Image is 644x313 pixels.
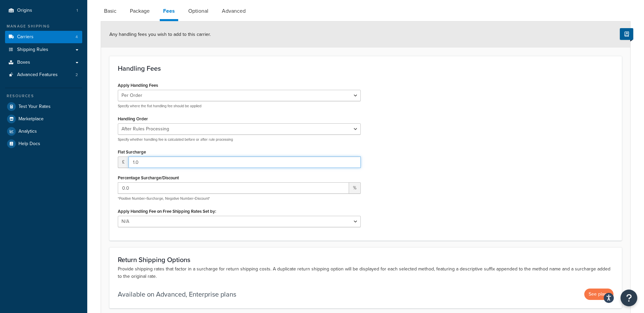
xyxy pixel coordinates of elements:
[18,141,40,147] span: Help Docs
[118,156,129,168] span: £
[5,31,82,43] a: Carriers4
[118,290,236,299] p: Available on Advanced, Enterprise plans
[118,265,613,280] p: Provide shipping rates that factor in a surcharge for return shipping costs. A duplicate return s...
[118,256,613,263] h3: Return Shipping Options
[5,113,82,125] a: Marketplace
[5,56,82,69] a: Boxes
[17,47,48,53] span: Shipping Rules
[118,104,361,109] p: Specify where the flat handling fee should be applied
[18,116,44,122] span: Marketplace
[5,44,82,56] a: Shipping Rules
[5,69,82,81] li: Advanced Features
[76,72,78,78] span: 2
[5,69,82,81] a: Advanced Features2
[118,175,179,180] label: Percentage Surcharge/Discount
[109,31,211,38] span: Any handling fees you wish to add to this carrier.
[118,65,613,72] h3: Handling Fees
[17,60,30,65] span: Boxes
[118,196,361,201] p: *Positive Number=Surcharge, Negative Number=Discount*
[118,116,148,121] label: Handling Order
[18,129,37,134] span: Analytics
[5,4,82,17] a: Origins1
[118,149,146,154] label: Flat Surcharge
[5,138,82,150] a: Help Docs
[349,182,361,194] span: %
[101,3,120,19] a: Basic
[5,93,82,99] div: Resources
[5,101,82,113] a: Test Your Rates
[17,72,58,78] span: Advanced Features
[5,125,82,137] a: Analytics
[185,3,212,19] a: Optional
[76,34,78,40] span: 4
[218,3,249,19] a: Advanced
[160,3,178,21] a: Fees
[5,4,82,17] li: Origins
[118,137,361,142] p: Specify whether handling fee is calculated before or after rule processing
[127,3,153,19] a: Package
[118,209,216,214] label: Apply Handling Fee on Free Shipping Rates Set by:
[118,83,158,88] label: Apply Handling Fees
[77,8,78,13] span: 1
[17,8,32,13] span: Origins
[5,23,82,29] div: Manage Shipping
[620,28,633,40] button: Show Help Docs
[5,31,82,43] li: Carriers
[621,290,637,306] button: Open Resource Center
[584,289,613,300] button: See plans
[18,104,51,110] span: Test Your Rates
[17,34,34,40] span: Carriers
